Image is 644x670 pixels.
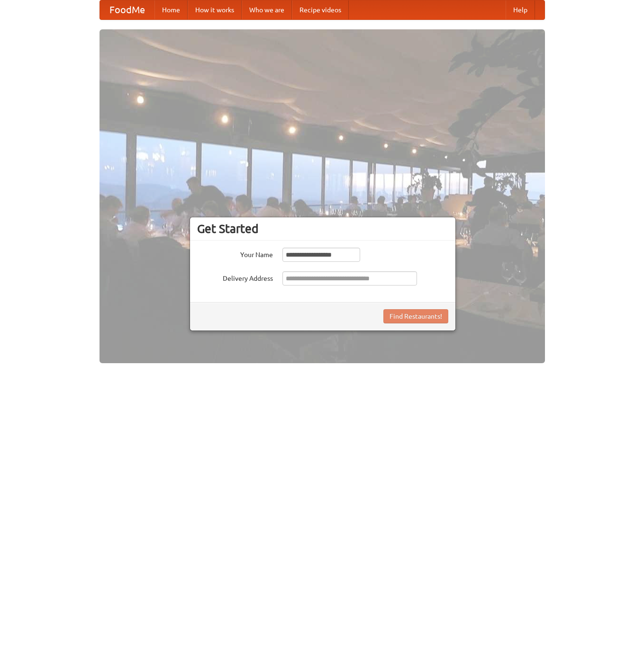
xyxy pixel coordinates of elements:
[506,0,535,19] a: Help
[197,271,273,283] label: Delivery Address
[292,0,349,19] a: Recipe videos
[197,222,448,236] h3: Get Started
[383,309,448,323] button: Find Restaurants!
[197,248,273,259] label: Your Name
[154,0,188,19] a: Home
[188,0,242,19] a: How it works
[100,0,154,19] a: FoodMe
[242,0,292,19] a: Who we are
